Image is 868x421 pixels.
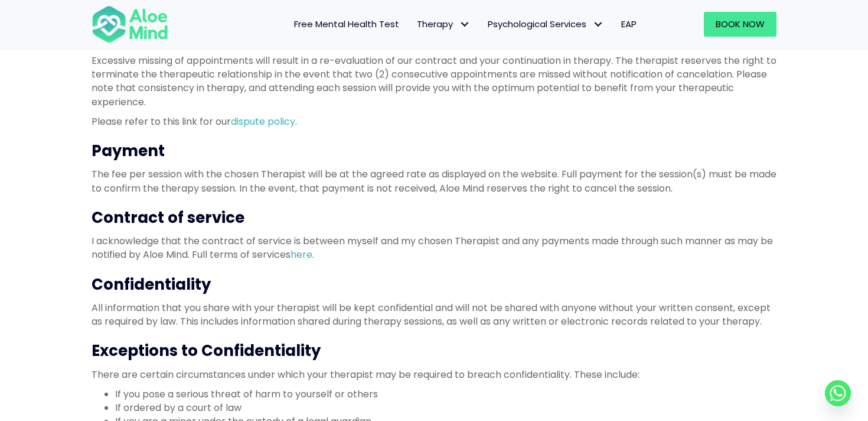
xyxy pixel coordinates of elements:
h3: Confidentiality [92,274,776,295]
p: All information that you share with your therapist will be kept confidential and will not be shar... [92,301,776,328]
h3: Contract of service [92,207,776,228]
a: here [291,248,312,261]
a: TherapyTherapy: submenu [408,12,479,37]
p: Excessive missing of appointments will result in a re-evaluation of our contract and your continu... [92,54,776,109]
span: Book Now [716,18,765,30]
h3: Exceptions to Confidentiality [92,340,776,361]
p: The fee per session with the chosen Therapist will be at the agreed rate as displayed on the webs... [92,167,776,195]
span: Therapy: submenu [456,16,473,33]
p: Please refer to this link for our . [92,115,776,128]
li: If you pose a serious threat of harm to yourself or others [115,387,776,401]
a: EAP [612,12,645,37]
a: Whatsapp [825,380,851,406]
li: If ordered by a court of law [115,401,776,414]
nav: Menu [184,12,645,37]
a: Psychological ServicesPsychological Services: submenu [479,12,612,37]
a: Book Now [704,12,776,37]
span: EAP [621,18,637,30]
h3: Payment [92,140,776,161]
a: Free Mental Health Test [285,12,408,37]
span: Psychological Services: submenu [589,16,606,33]
p: I acknowledge that the contract of service is between myself and my chosen Therapist and any paym... [92,234,776,261]
span: Free Mental Health Test [294,18,399,30]
span: Psychological Services [488,18,603,30]
p: There are certain circumstances under which your therapist may be required to breach confidential... [92,368,776,381]
span: Therapy [417,18,470,30]
img: Aloe mind Logo [92,5,168,44]
a: dispute policy [231,115,295,128]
